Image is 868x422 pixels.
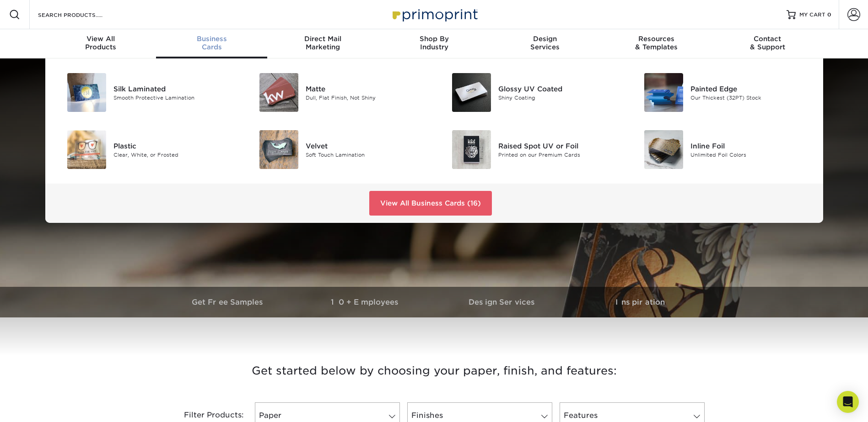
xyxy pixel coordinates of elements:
[388,5,480,24] img: Primoprint
[712,35,823,43] span: Contact
[498,84,620,94] div: Glossy UV Coated
[45,35,156,43] span: View All
[56,69,235,116] a: Silk Laminated Business Cards Silk Laminated Smooth Protective Lamination
[644,130,683,169] img: Inline Foil Business Cards
[267,35,378,51] div: Marketing
[601,35,712,43] span: Resources
[56,127,235,173] a: Plastic Business Cards Plastic Clear, White, or Frosted
[45,29,156,58] a: View AllProducts
[827,11,831,18] span: 0
[113,141,235,151] div: Plastic
[452,130,491,169] img: Raised Spot UV or Foil Business Cards
[712,29,823,58] a: Contact& Support
[113,84,235,94] div: Silk Laminated
[690,84,812,94] div: Painted Edge
[441,127,620,173] a: Raised Spot UV or Foil Business Cards Raised Spot UV or Foil Printed on our Premium Cards
[156,35,267,43] span: Business
[167,350,702,391] h3: Get started below by choosing your paper, finish, and features:
[690,141,812,151] div: Inline Foil
[306,94,427,101] div: Dull, Flat Finish, Not Shiny
[378,35,490,51] div: Industry
[113,151,235,158] div: Clear, White, or Frosted
[441,69,620,116] a: Glossy UV Coated Business Cards Glossy UV Coated Shiny Coating
[490,29,601,58] a: DesignServices
[156,35,267,51] div: Cards
[45,35,156,51] div: Products
[498,141,620,151] div: Raised Spot UV or Foil
[248,127,427,173] a: Velvet Business Cards Velvet Soft Touch Lamination
[452,73,491,112] img: Glossy UV Coated Business Cards
[267,29,378,58] a: Direct MailMarketing
[498,151,620,158] div: Printed on our Premium Cards
[248,69,427,116] a: Matte Business Cards Matte Dull, Flat Finish, Not Shiny
[601,35,712,51] div: & Templates
[259,73,298,112] img: Matte Business Cards
[633,127,812,173] a: Inline Foil Business Cards Inline Foil Unlimited Foil Colors
[267,35,378,43] span: Direct Mail
[378,29,490,58] a: Shop ByIndustry
[490,35,601,51] div: Services
[378,35,490,43] span: Shop By
[369,191,492,216] a: View All Business Cards (16)
[67,130,106,169] img: Plastic Business Cards
[306,84,427,94] div: Matte
[113,94,235,101] div: Smooth Protective Lamination
[601,29,712,58] a: Resources& Templates
[306,151,427,158] div: Soft Touch Lamination
[690,151,812,158] div: Unlimited Foil Colors
[644,73,683,112] img: Painted Edge Business Cards
[837,391,859,413] div: Open Intercom Messenger
[259,130,298,169] img: Velvet Business Cards
[67,73,106,112] img: Silk Laminated Business Cards
[490,35,601,43] span: Design
[156,29,267,58] a: BusinessCards
[37,9,126,20] input: SEARCH PRODUCTS.....
[690,94,812,101] div: Our Thickest (32PT) Stock
[306,141,427,151] div: Velvet
[498,94,620,101] div: Shiny Coating
[799,11,825,19] span: MY CART
[633,69,812,116] a: Painted Edge Business Cards Painted Edge Our Thickest (32PT) Stock
[712,35,823,51] div: & Support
